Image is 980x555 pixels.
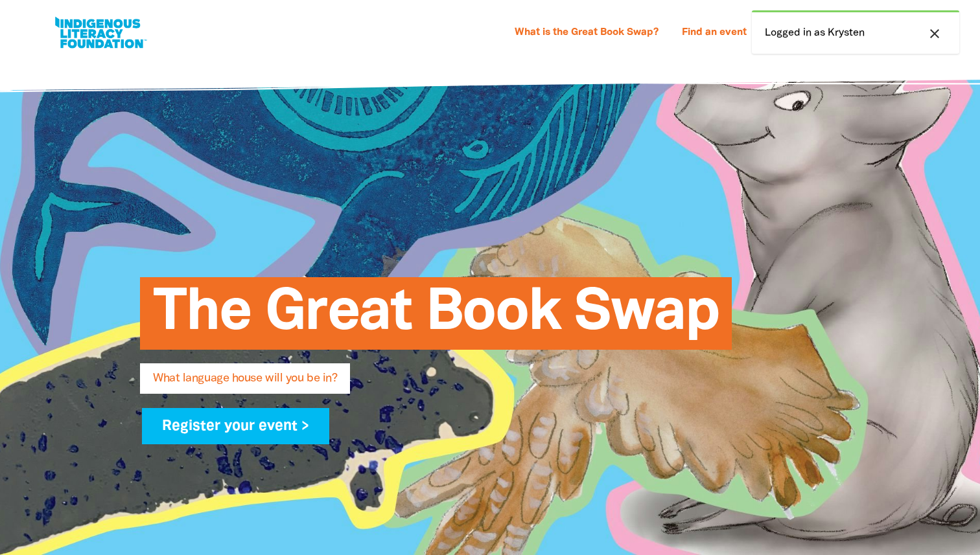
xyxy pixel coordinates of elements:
div: Logged in as Krysten [752,10,959,54]
span: The Great Book Swap [153,287,719,350]
button: close [923,25,946,42]
a: Register your event > [142,408,329,444]
a: Find an event [674,23,754,43]
span: What language house will you be in? [153,373,337,394]
i: close [927,26,942,41]
a: What is the Great Book Swap? [507,23,666,43]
